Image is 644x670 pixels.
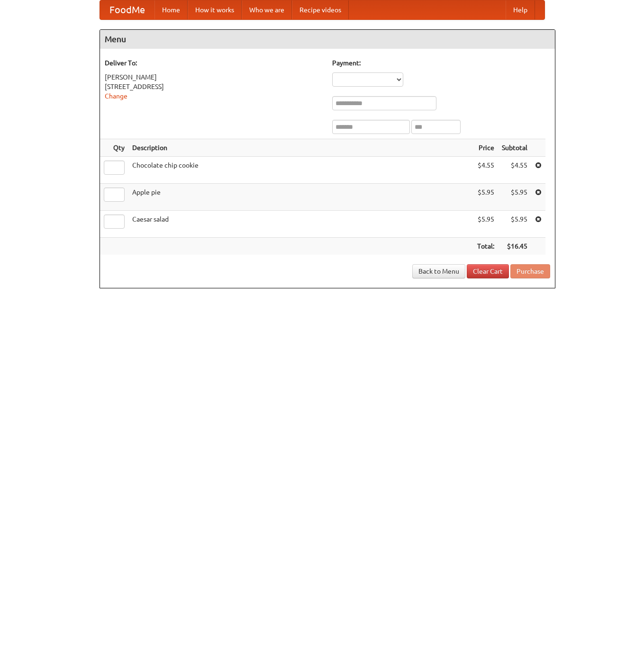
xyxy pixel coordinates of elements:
[473,184,498,211] td: $5.95
[188,0,242,19] a: How it works
[473,238,498,255] th: Total:
[128,184,473,211] td: Apple pie
[100,0,154,19] a: FoodMe
[473,211,498,238] td: $5.95
[332,58,550,68] h5: Payment:
[105,58,323,68] h5: Deliver To:
[105,72,323,82] div: [PERSON_NAME]
[128,139,473,157] th: Description
[100,139,128,157] th: Qty
[100,30,555,49] h4: Menu
[292,0,349,19] a: Recipe videos
[506,0,535,19] a: Help
[154,0,188,19] a: Home
[412,264,465,278] a: Back to Menu
[498,139,531,157] th: Subtotal
[105,92,127,100] a: Change
[510,264,550,278] button: Purchase
[498,184,531,211] td: $5.95
[128,157,473,184] td: Chocolate chip cookie
[242,0,292,19] a: Who we are
[467,264,509,278] a: Clear Cart
[498,211,531,238] td: $5.95
[105,82,323,91] div: [STREET_ADDRESS]
[498,238,531,255] th: $16.45
[498,157,531,184] td: $4.55
[128,211,473,238] td: Caesar salad
[473,139,498,157] th: Price
[473,157,498,184] td: $4.55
